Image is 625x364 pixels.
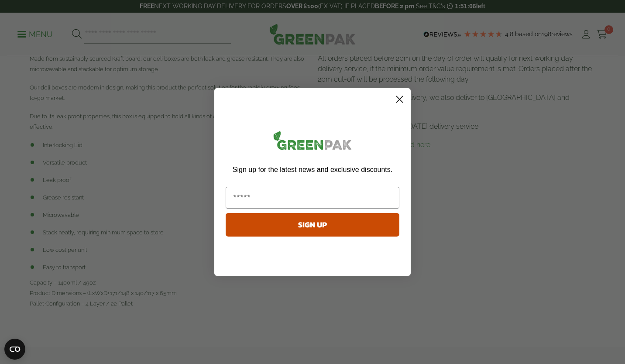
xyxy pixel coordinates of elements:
[226,187,399,209] input: Email
[233,166,392,173] span: Sign up for the latest news and exclusive discounts.
[4,339,25,360] button: Open CMP widget
[392,92,407,107] button: Close dialog
[226,127,399,157] img: greenpak_logo
[226,213,399,237] button: SIGN UP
